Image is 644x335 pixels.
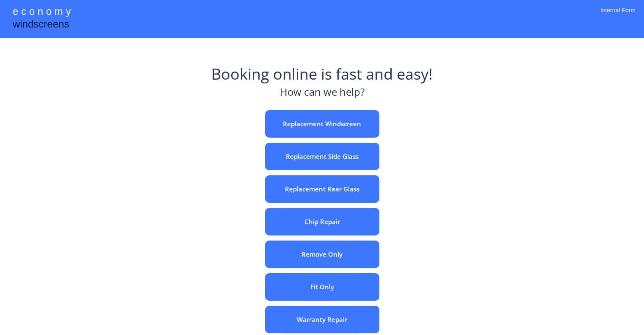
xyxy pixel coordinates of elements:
button: Chip Repair [265,208,379,235]
button: Warranty Repair [265,306,379,333]
div: windscreens [13,17,69,33]
button: Fit Only [265,273,379,301]
div: Booking online is fast and easy! [211,64,433,85]
div: How can we help? [280,85,365,104]
button: Replacement Windscreen [265,110,379,138]
button: Replacement Rear Glass [265,175,379,203]
div: e c o n o m y [13,4,71,20]
button: Replacement Side Glass [265,143,379,170]
div: Internal Form [600,6,636,25]
button: Remove Only [265,241,379,268]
